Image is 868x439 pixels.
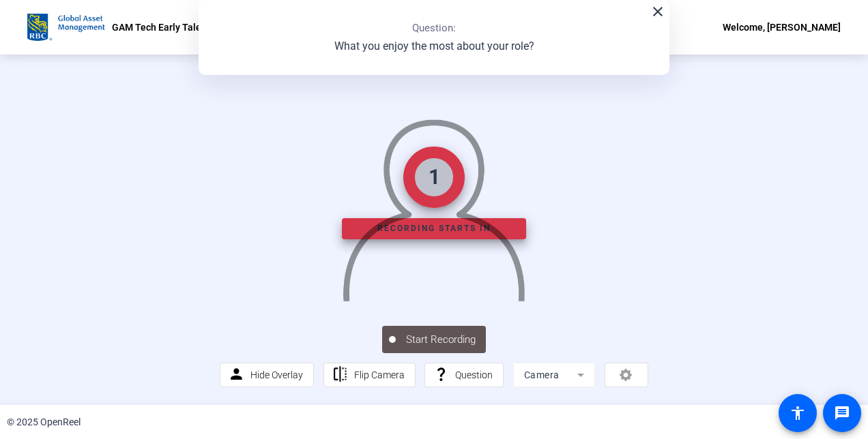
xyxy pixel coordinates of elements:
[112,19,248,35] p: GAM Tech Early Talent Journey
[27,14,105,41] img: OpenReel logo
[433,366,450,383] mat-icon: question_mark
[323,363,416,387] button: Flip Camera
[834,405,850,421] mat-icon: message
[424,363,504,387] button: Question
[412,20,456,36] p: Question:
[455,369,493,380] span: Question
[7,415,81,429] div: © 2025 OpenReel
[723,19,841,35] div: Welcome, [PERSON_NAME]
[332,366,349,383] mat-icon: flip
[354,369,405,380] span: Flip Camera
[790,405,806,421] mat-icon: accessibility
[382,326,486,353] button: Start Recording
[334,38,534,55] p: What you enjoy the most about your role?
[341,108,526,301] img: overlay
[396,332,486,348] span: Start Recording
[228,366,245,383] mat-icon: person
[250,369,303,380] span: Hide Overlay
[429,162,440,192] div: 1
[220,363,314,387] button: Hide Overlay
[650,3,666,20] mat-icon: close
